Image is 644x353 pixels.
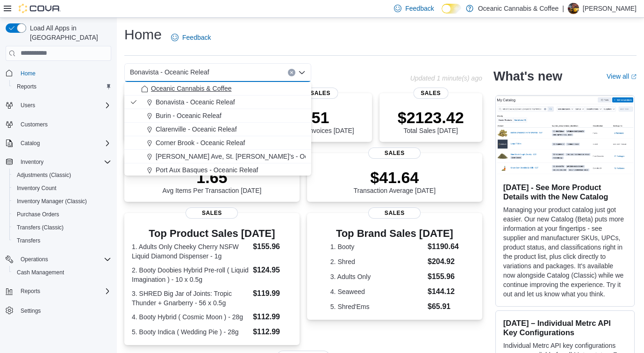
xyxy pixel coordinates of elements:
a: Settings [17,305,44,316]
span: Dark Mode [442,14,442,14]
span: Feedback [182,33,211,42]
p: 1.65 [162,168,261,187]
dt: 2. Shred [330,257,424,266]
span: Inventory Count [13,183,111,194]
button: Home [2,66,115,80]
span: Inventory [21,158,43,166]
dd: $144.12 [428,286,459,297]
span: Port Aux Basques - Oceanic Releaf [156,165,258,175]
a: Transfers (Classic) [13,222,67,233]
span: Inventory [17,156,111,168]
span: Transfers (Classic) [17,224,64,231]
span: Inventory Manager (Classic) [13,196,111,207]
p: Oceanic Cannabis & Coffee [478,3,559,14]
button: Reports [9,80,115,93]
span: Corner Brook - Oceanic Releaf [156,138,245,147]
button: Transfers (Classic) [9,221,115,234]
button: Transfers [9,234,115,247]
h3: [DATE] – Individual Metrc API Key Configurations [503,318,627,337]
span: Oceanic Cannabis & Coffee [151,84,232,93]
a: Customers [17,119,51,130]
button: Bonavista - Oceanic Releaf [124,96,311,109]
dt: 1. Adults Only Cheeky Cherry NSFW Liquid Diamond Dispenser - 1g [132,242,249,261]
dd: $119.99 [253,288,292,299]
span: Purchase Orders [13,209,111,220]
dt: 3. SHRED Big Jar of Joints: Tropic Thunder + Gnarberry - 56 x 0.5g [132,289,249,308]
dt: 2. Booty Doobies Hybrid Pre-roll ( Liquid Imagination ) - 10 x 0.5g [132,265,249,284]
span: Burin - Oceanic Releaf [156,111,222,120]
span: Inventory Manager (Classic) [17,198,87,205]
a: Feedback [167,28,215,47]
dd: $124.95 [253,265,292,276]
div: Avg Items Per Transaction [DATE] [162,168,261,194]
a: Purchase Orders [13,209,63,220]
div: Total Sales [DATE] [398,108,464,134]
button: Inventory Count [9,182,115,195]
h1: Home [124,25,162,44]
input: Dark Mode [442,4,461,14]
span: [PERSON_NAME] Ave, St. [PERSON_NAME]’s - Oceanic Releaf [156,152,344,161]
button: Burin - Oceanic Releaf [124,109,311,123]
h3: Top Brand Sales [DATE] [330,228,459,239]
a: Cash Management [13,267,68,278]
div: Choose from the following options [124,82,311,231]
button: Operations [2,253,115,266]
span: Settings [17,304,111,316]
span: Home [21,70,36,77]
span: Transfers [13,235,111,246]
button: Oceanic Cannabis & Coffee [124,82,311,96]
button: Catalog [17,138,43,149]
button: Inventory [2,155,115,169]
a: Reports [13,81,40,92]
span: Reports [17,286,111,297]
span: Transfers [17,237,40,244]
dt: 1. Booty [330,242,424,251]
button: Catalog [2,137,115,150]
div: Transaction Average [DATE] [353,168,436,194]
span: Home [17,67,111,79]
span: Clarenville - Oceanic Releaf [156,125,237,134]
span: Settings [21,307,41,315]
button: Customers [2,118,115,131]
button: Inventory Manager (Classic) [9,195,115,208]
button: Cash Management [9,266,115,279]
span: Customers [21,121,48,128]
button: Reports [2,285,115,298]
span: Load All Apps in [GEOGRAPHIC_DATA] [26,23,111,42]
span: Cash Management [17,269,64,276]
button: Operations [17,254,52,265]
button: Users [2,99,115,112]
dd: $65.91 [428,301,459,312]
span: Transfers (Classic) [13,222,111,233]
h2: What's new [494,69,562,84]
span: Users [21,102,35,109]
span: Users [17,100,111,111]
button: [PERSON_NAME] Ave, St. [PERSON_NAME]’s - Oceanic Releaf [124,150,311,163]
span: Adjustments (Classic) [17,171,71,179]
span: Inventory Count [17,184,57,192]
dd: $204.92 [428,256,459,267]
button: Clarenville - Oceanic Releaf [124,123,311,136]
h3: [DATE] - See More Product Details with the New Catalog [503,183,627,201]
p: Updated 1 minute(s) ago [410,74,482,82]
span: Sales [413,88,448,99]
a: Home [17,68,39,79]
dt: 3. Adults Only [330,272,424,281]
p: [PERSON_NAME] [583,3,637,14]
dd: $1190.64 [428,241,459,252]
button: Adjustments (Classic) [9,169,115,182]
a: Inventory Count [13,183,60,194]
span: Operations [17,254,111,265]
span: Operations [21,256,48,263]
a: Adjustments (Classic) [13,169,75,181]
p: $2123.42 [398,108,464,127]
span: Adjustments (Classic) [13,169,111,181]
p: 51 [286,108,354,127]
button: Close list of options [298,69,306,76]
button: Corner Brook - Oceanic Releaf [124,136,311,150]
span: Purchase Orders [17,211,59,218]
dd: $112.99 [253,326,292,338]
button: Clear input [288,69,295,76]
span: Customers [17,118,111,130]
svg: External link [631,74,637,80]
